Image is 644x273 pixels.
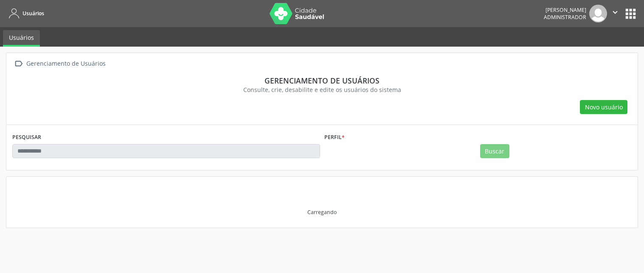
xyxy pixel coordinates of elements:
[544,6,586,14] div: [PERSON_NAME]
[580,100,627,114] button: Novo usuário
[22,10,44,17] span: Usuários
[12,131,41,144] label: PESQUISAR
[18,76,626,85] div: Gerenciamento de usuários
[12,58,107,70] a:  Gerenciamento de Usuários
[544,14,586,21] span: Administrador
[3,30,40,47] a: Usuários
[6,6,44,20] a: Usuários
[623,6,638,21] button: apps
[25,58,107,70] div: Gerenciamento de Usuários
[480,144,509,159] button: Buscar
[610,8,620,17] i: 
[585,103,623,111] span: Novo usuário
[607,5,623,22] button: 
[324,131,345,144] label: Perfil
[12,58,25,70] i: 
[589,5,607,22] img: img
[307,209,337,216] div: Carregando
[18,85,626,94] div: Consulte, crie, desabilite e edite os usuários do sistema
